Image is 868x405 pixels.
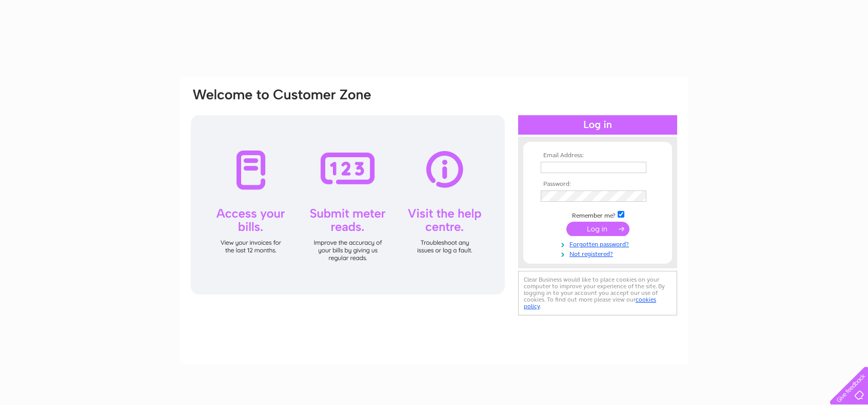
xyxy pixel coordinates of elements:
a: Not registered? [541,248,657,258]
input: Submit [566,222,629,236]
a: Forgotten password? [541,239,657,248]
th: Email Address: [538,152,657,159]
td: Remember me? [538,209,657,220]
div: Clear Business would like to place cookies on your computer to improve your experience of the sit... [518,271,677,315]
a: cookies policy [524,296,656,310]
th: Password: [538,181,657,188]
